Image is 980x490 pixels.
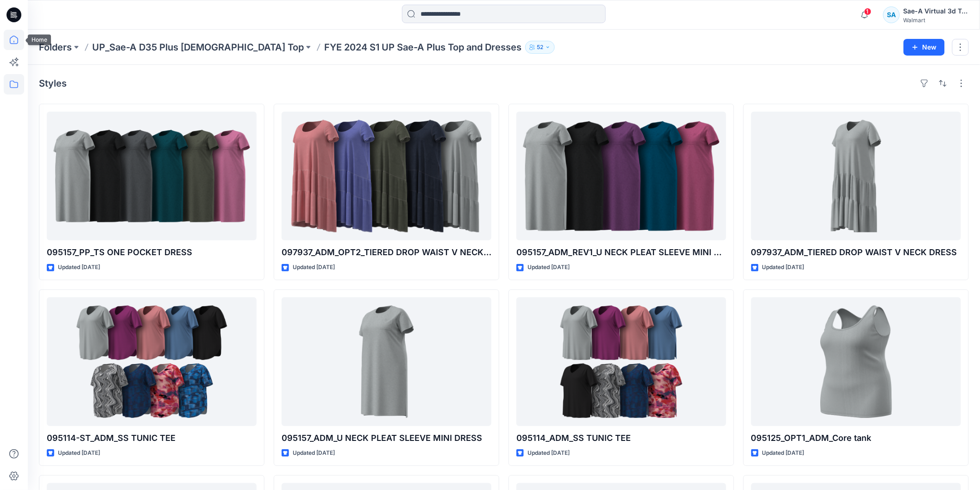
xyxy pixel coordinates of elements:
p: 095114_ADM_SS TUNIC TEE [516,432,726,445]
div: Sae-A Virtual 3d Team [904,6,968,17]
div: SA [883,6,900,23]
p: Updated [DATE] [528,263,570,272]
button: 52 [525,41,555,54]
div: Walmart [904,17,968,24]
p: Updated [DATE] [58,448,100,458]
a: 095125_OPT1_ADM_Core tank [751,297,961,426]
p: 095157_ADM_U NECK PLEAT SLEEVE MINI DRESS [282,432,491,445]
button: New [904,39,945,56]
a: 095157_ADM_REV1_U NECK PLEAT SLEEVE MINI DRESS [516,112,726,240]
a: 097937_ADM_OPT2_TIERED DROP WAIST V NECK DRESS [282,112,491,240]
a: 095157_ADM_U NECK PLEAT SLEEVE MINI DRESS [282,297,491,426]
p: Updated [DATE] [293,263,335,272]
p: 095157_ADM_REV1_U NECK PLEAT SLEEVE MINI DRESS [516,246,726,259]
a: UP_Sae-A D35 Plus [DEMOGRAPHIC_DATA] Top [92,41,304,54]
h4: Styles [39,78,67,89]
p: Updated [DATE] [762,263,804,272]
p: Updated [DATE] [293,448,335,458]
p: 097937_ADM_TIERED DROP WAIST V NECK DRESS [751,246,961,259]
p: Updated [DATE] [762,448,804,458]
a: 095114_ADM_SS TUNIC TEE [516,297,726,426]
p: Updated [DATE] [58,263,100,272]
p: 095114-ST_ADM_SS TUNIC TEE [47,432,257,445]
a: 095114-ST_ADM_SS TUNIC TEE [47,297,257,426]
p: 095157_PP_TS ONE POCKET DRESS [47,246,257,259]
a: 097937_ADM_TIERED DROP WAIST V NECK DRESS [751,112,961,240]
a: 095157_PP_TS ONE POCKET DRESS [47,112,257,240]
p: FYE 2024 S1 UP Sae-A Plus Top and Dresses [324,41,521,54]
p: 52 [537,42,543,52]
p: 095125_OPT1_ADM_Core tank [751,432,961,445]
p: 097937_ADM_OPT2_TIERED DROP WAIST V NECK DRESS [282,246,491,259]
span: 1 [864,8,872,15]
p: Updated [DATE] [528,448,570,458]
a: Folders [39,41,72,54]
